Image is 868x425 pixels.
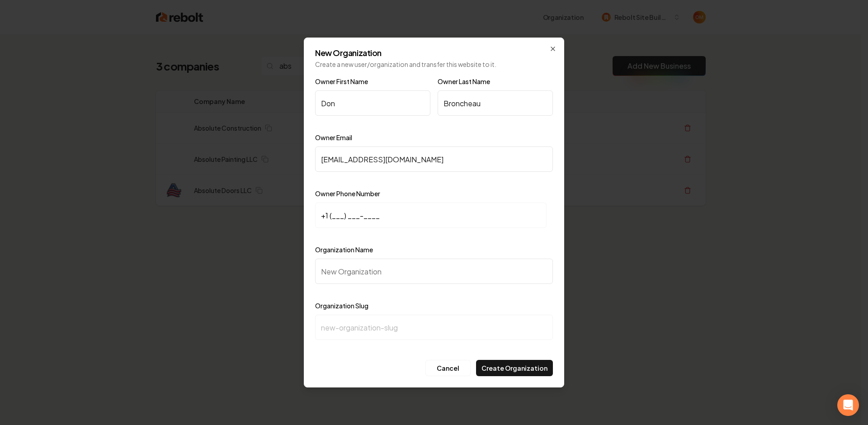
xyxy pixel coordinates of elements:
[476,360,553,376] button: Create Organization
[438,77,490,85] label: Owner Last Name
[315,146,553,172] input: Enter email
[315,302,368,310] label: Organization Slug
[315,60,553,69] p: Create a new user/organization and transfer this website to it.
[425,360,471,376] button: Cancel
[438,90,553,116] input: Enter last name
[315,315,553,340] input: new-organization-slug
[315,246,373,254] label: Organization Name
[315,133,352,142] label: Owner Email
[315,49,553,57] h2: New Organization
[315,259,553,284] input: New Organization
[315,77,368,85] label: Owner First Name
[315,90,430,116] input: Enter first name
[315,189,380,198] label: Owner Phone Number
